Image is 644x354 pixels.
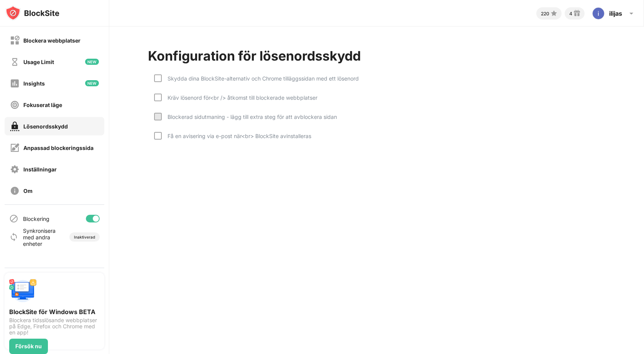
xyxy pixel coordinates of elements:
div: Blockerad sidutmaning - lägg till extra steg för att avblockera sidan [162,114,337,120]
img: points-small.svg [549,9,559,18]
div: Lösenordsskydd [23,123,68,130]
img: customize-block-page-off.svg [10,143,20,153]
div: Synkronisera med andra enheter [23,227,62,247]
div: Usage Limit [23,59,54,65]
img: focus-off.svg [10,100,20,110]
div: Inställningar [23,166,57,173]
img: block-off.svg [10,36,20,45]
img: ACg8ocIKzlkHv124GBYC0Nr5QdzKCxDkOg9TgRI00UqsGS57CynvmQ=s96-c [592,7,605,20]
img: new-icon.svg [85,59,99,65]
div: Skydda dina BlockSite-alternativ och Chrome tilläggssidan med ett lösenord [162,75,359,82]
div: Insights [23,80,45,87]
img: reward-small.svg [572,9,582,18]
div: Kräv lösenord för<br /> åtkomst till blockerade webbplatser [162,94,317,101]
div: Blockering [23,216,49,222]
div: Fokuserat läge [23,102,62,108]
div: 220 [541,11,549,16]
div: ilijas [609,10,622,17]
img: password-protection-on.svg [10,122,20,131]
img: new-icon.svg [85,80,99,86]
div: Inaktiverad [74,235,95,239]
img: settings-off.svg [10,165,20,174]
div: 4 [569,11,572,16]
div: Anpassad blockeringssida [23,145,94,151]
img: time-usage-off.svg [10,57,20,67]
img: sync-icon.svg [9,232,18,242]
div: BlockSite för Windows BETA [9,308,100,316]
div: Konfiguration för lösenordsskydd [148,48,361,64]
div: Försök nu [15,343,42,349]
div: Få en avisering via e-post när<br> BlockSite avinstalleras [162,133,311,139]
img: blocking-icon.svg [9,214,18,223]
img: about-off.svg [10,186,20,196]
div: Blockera webbplatser [23,37,80,44]
img: insights-off.svg [10,79,20,88]
img: push-desktop.svg [9,277,37,305]
div: Om [23,188,33,194]
div: Blockera tidsslösande webbplatser på Edge, Firefox och Chrome med en app! [9,317,100,336]
img: logo-blocksite.svg [5,5,59,21]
